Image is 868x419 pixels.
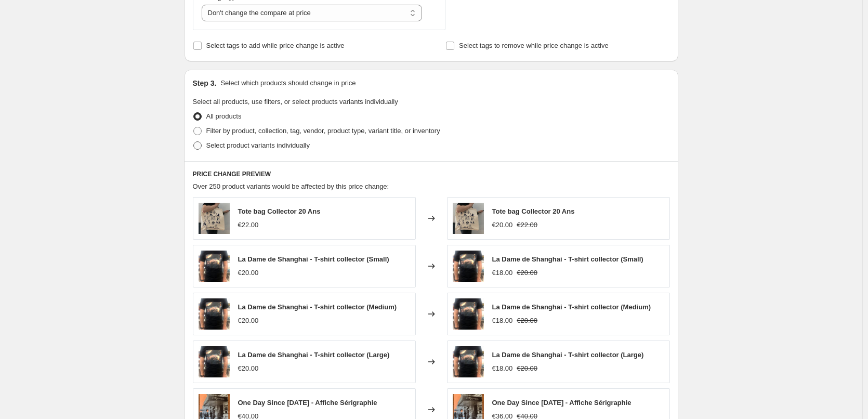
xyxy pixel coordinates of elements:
img: IMG_2162_80x.jpg [199,298,230,330]
div: €20.00 [492,220,513,230]
span: Select tags to add while price change is active [206,42,345,49]
div: €20.00 [238,316,259,326]
span: Select tags to remove while price change is active [459,42,609,49]
div: €22.00 [238,220,259,230]
img: IMG_3438_80x.JPG [199,203,230,234]
strike: €20.00 [517,363,537,374]
div: €20.00 [238,363,259,374]
span: All products [206,112,242,120]
strike: €20.00 [517,316,537,326]
span: Select product variants individually [206,141,310,149]
span: Select all products, use filters, or select products variants individually [193,98,398,106]
span: La Dame de Shanghai - T-shirt collector (Medium) [492,303,651,311]
span: Tote bag Collector 20 Ans [238,207,321,215]
h2: Step 3. [193,78,217,88]
h6: PRICE CHANGE PREVIEW [193,170,670,178]
strike: €20.00 [517,268,537,278]
img: IMG_2162_80x.jpg [199,346,230,377]
span: La Dame de Shanghai - T-shirt collector (Large) [492,351,644,359]
p: Select which products should change in price [220,78,356,88]
span: La Dame de Shanghai - T-shirt collector (Large) [238,351,390,359]
span: La Dame de Shanghai - T-shirt collector (Medium) [238,303,397,311]
img: IMG_2162_80x.jpg [199,251,230,282]
img: IMG_2162_80x.jpg [453,251,484,282]
div: €18.00 [492,316,513,326]
span: One Day Since [DATE] - Affiche Sérigraphie [492,399,632,407]
strike: €22.00 [517,220,537,230]
span: La Dame de Shanghai - T-shirt collector (Small) [492,255,643,263]
img: IMG_3438_80x.JPG [453,203,484,234]
span: Tote bag Collector 20 Ans [492,207,575,215]
span: La Dame de Shanghai - T-shirt collector (Small) [238,255,389,263]
div: €20.00 [238,268,259,278]
span: Filter by product, collection, tag, vendor, product type, variant title, or inventory [206,127,440,135]
div: €18.00 [492,363,513,374]
img: IMG_2162_80x.jpg [453,346,484,377]
div: €18.00 [492,268,513,278]
span: One Day Since [DATE] - Affiche Sérigraphie [238,399,377,407]
span: Over 250 product variants would be affected by this price change: [193,182,389,190]
img: IMG_2162_80x.jpg [453,298,484,330]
